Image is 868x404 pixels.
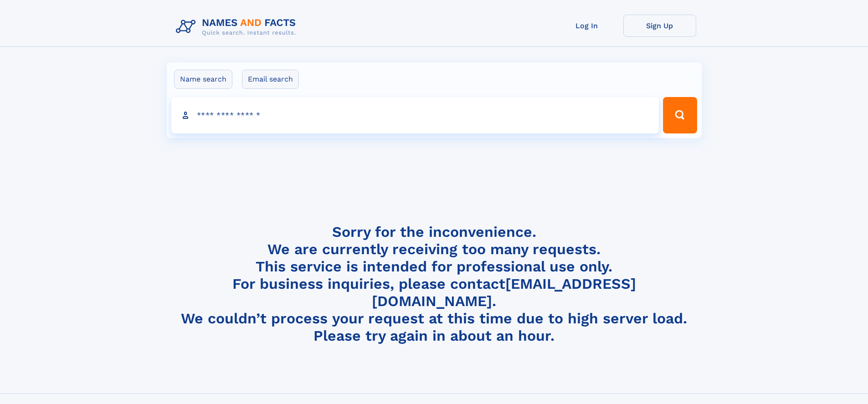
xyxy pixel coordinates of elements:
[172,223,696,345] h4: Sorry for the inconvenience. We are currently receiving too many requests. This service is intend...
[372,275,636,310] a: [EMAIL_ADDRESS][DOMAIN_NAME]
[174,70,232,89] label: Name search
[550,15,623,37] a: Log In
[663,97,697,133] button: Search Button
[623,15,696,37] a: Sign Up
[242,70,299,89] label: Email search
[172,15,303,39] img: Logo Names and Facts
[171,97,659,133] input: search input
